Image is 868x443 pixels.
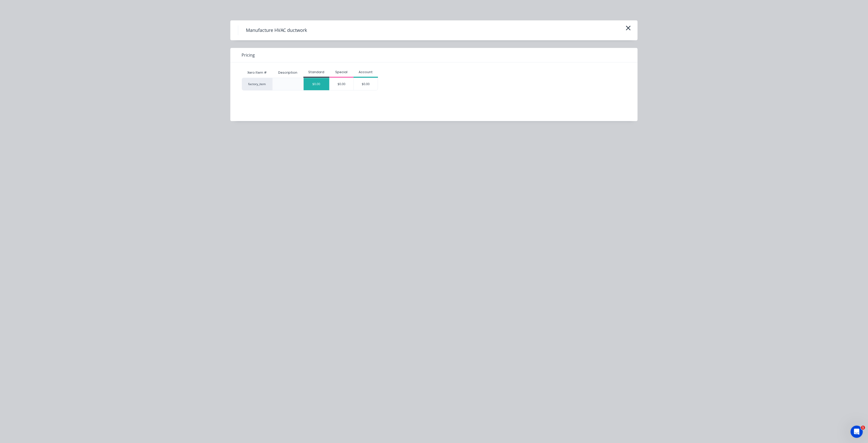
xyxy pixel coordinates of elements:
div: $0.00 [304,78,329,90]
div: Account [354,70,378,74]
div: factory_item [242,78,272,90]
iframe: Intercom live chat [851,426,863,438]
div: $0.00 [330,78,354,90]
h4: Manufacture HVAC ductwork [238,25,315,35]
div: $0.00 [354,78,378,90]
div: Description [274,66,301,79]
div: Standard [303,70,329,74]
div: Xero Item # [242,68,272,78]
span: Pricing [242,52,255,58]
div: Special [329,70,354,74]
span: 1 [861,426,865,430]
